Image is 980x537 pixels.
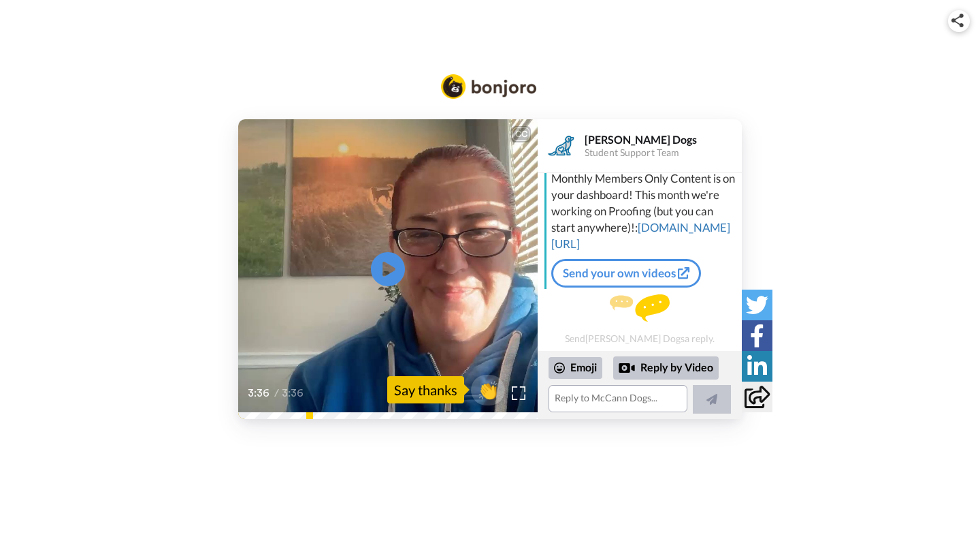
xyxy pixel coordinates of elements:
[551,220,730,251] a: [DOMAIN_NAME][URL]
[282,385,306,401] span: 3:36
[387,376,464,403] div: Say thanks
[551,121,738,252] div: Hey [PERSON_NAME], take a look at the video I made for you! Welcome! Monthly Members Only Content...
[585,147,741,159] div: Student Support Team
[951,14,964,27] img: ic_share.svg
[538,294,742,344] div: Send [PERSON_NAME] Dogs a reply.
[551,259,701,288] a: Send your own videos
[585,133,741,146] div: [PERSON_NAME] Dogs
[613,356,719,380] div: Reply by Video
[619,360,635,376] div: Reply by Video
[248,385,272,401] span: 3:36
[274,385,279,401] span: /
[545,129,578,162] img: Profile Image
[441,74,536,99] img: Bonjoro Logo
[471,375,505,405] button: 👏
[512,386,525,400] img: Full screen
[549,357,602,379] div: Emoji
[512,127,529,141] div: CC
[471,379,505,401] span: 👏
[610,294,670,322] img: message.svg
